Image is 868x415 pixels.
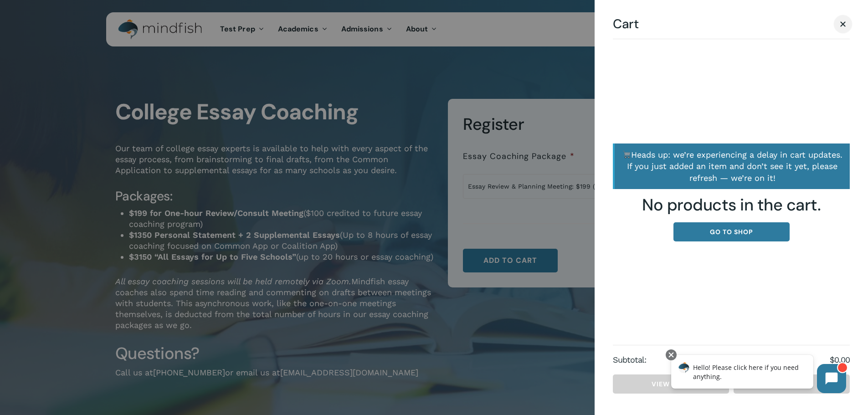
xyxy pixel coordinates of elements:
[613,18,638,30] span: Cart
[622,150,631,159] img: 🛒
[673,222,790,241] a: Go to shop
[613,354,830,365] strong: Subtotal:
[613,195,850,215] span: No products in the cart.
[613,143,850,189] div: Heads up: we’re experiencing a delay in cart updates. If you just added an item and don’t see it ...
[662,348,855,402] iframe: Chatbot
